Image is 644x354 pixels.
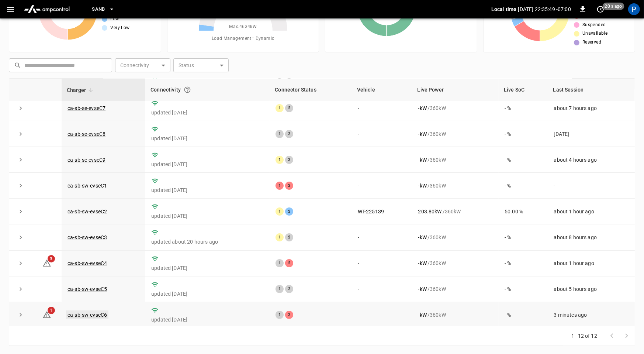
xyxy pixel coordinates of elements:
div: Connectivity [150,83,264,96]
p: - kW [418,156,427,164]
div: 2 [285,233,293,241]
div: 2 [285,156,293,164]
span: Unavailable [582,30,607,37]
a: WT-225139 [358,209,384,214]
p: - kW [418,260,427,267]
button: expand row [15,206,26,217]
div: / 360 kW [418,182,493,189]
div: 2 [285,130,293,138]
p: updated about 20 hours ago [151,238,264,245]
a: ca-sb-se-evseC8 [67,131,105,137]
button: SanB [89,2,118,17]
span: 3 [48,255,55,262]
span: Load Management = Dynamic [212,35,274,42]
td: about 8 hours ago [548,224,635,250]
td: - [352,302,412,328]
td: - % [499,276,548,302]
td: - % [499,173,548,199]
p: updated [DATE] [151,212,264,220]
div: 1 [276,285,284,293]
p: updated [DATE] [151,161,264,168]
div: profile-icon [628,3,640,15]
p: [DATE] 22:35:49 -07:00 [518,6,571,13]
span: Max. 4634 kW [229,23,257,31]
div: / 360 kW [418,285,493,293]
th: Live SoC [499,79,548,101]
button: set refresh interval [595,3,606,15]
span: Charger [67,86,96,94]
th: Connector Status [270,79,352,101]
button: expand row [15,283,26,295]
td: about 1 hour ago [548,199,635,224]
button: expand row [15,154,26,165]
div: / 360 kW [418,104,493,112]
th: Last Session [548,79,635,101]
span: Reserved [582,39,601,46]
div: 1 [276,130,284,138]
button: Connection between the charger and our software. [181,83,194,96]
div: 2 [285,285,293,293]
td: about 4 hours ago [548,147,635,173]
div: 1 [276,259,284,267]
div: / 360 kW [418,208,493,215]
span: 1 [48,307,55,314]
td: - [352,251,412,276]
p: - kW [418,130,427,138]
button: expand row [15,103,26,114]
p: 203.80 kW [418,208,442,215]
td: - % [499,147,548,173]
p: - kW [418,104,427,112]
div: 2 [285,259,293,267]
div: 1 [276,156,284,164]
span: 20 s ago [603,3,624,10]
a: ca-sb-sw-evseC4 [67,260,107,266]
div: 2 [285,104,293,112]
span: SanB [92,5,105,14]
td: 50.00 % [499,199,548,224]
button: expand row [15,232,26,243]
p: updated [DATE] [151,186,264,194]
a: ca-sb-sw-evseC3 [67,234,107,240]
div: 2 [285,311,293,319]
div: 1 [276,182,284,190]
p: updated [DATE] [151,109,264,116]
td: - [352,121,412,147]
th: Vehicle [352,79,412,101]
p: - kW [418,285,427,293]
div: 1 [276,233,284,241]
a: ca-sb-sw-evseC2 [67,209,107,214]
td: - [352,95,412,121]
p: updated [DATE] [151,290,264,298]
td: about 1 hour ago [548,251,635,276]
td: 3 minutes ago [548,302,635,328]
div: / 360 kW [418,311,493,319]
p: updated [DATE] [151,135,264,142]
div: / 360 kW [418,130,493,138]
div: 1 [276,311,284,319]
td: - % [499,302,548,328]
p: - kW [418,311,427,319]
div: / 360 kW [418,234,493,241]
span: Low [110,16,119,23]
button: expand row [15,180,26,191]
td: - [352,276,412,302]
p: - kW [418,182,427,189]
a: ca-sb-sw-evseC6 [66,310,108,319]
button: expand row [15,258,26,269]
a: 1 [42,312,51,317]
td: about 5 hours ago [548,276,635,302]
td: - % [499,121,548,147]
td: - [352,224,412,250]
td: about 7 hours ago [548,95,635,121]
p: 1–12 of 12 [572,332,598,340]
p: - kW [418,234,427,241]
td: - [352,147,412,173]
td: - % [499,224,548,250]
td: - % [499,251,548,276]
span: Suspended [582,21,606,29]
div: 2 [285,207,293,216]
p: updated [DATE] [151,316,264,323]
td: - [548,173,635,199]
td: - [352,173,412,199]
img: ampcontrol.io logo [21,2,73,16]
